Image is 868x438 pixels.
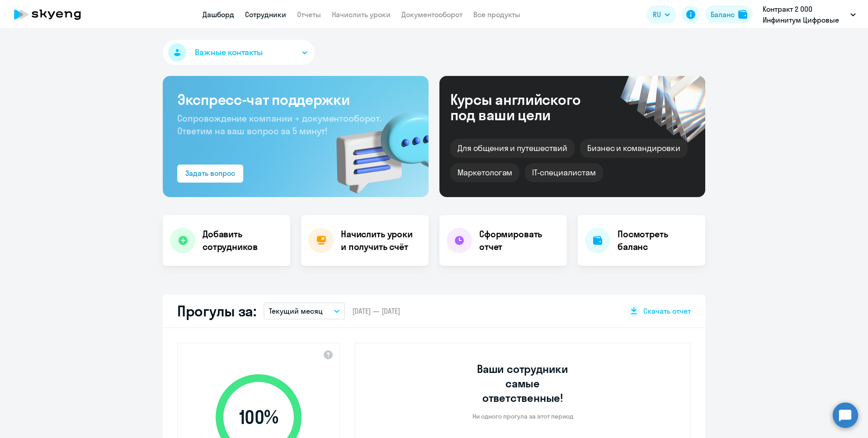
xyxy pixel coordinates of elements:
[203,228,283,253] h4: Добавить сотрудников
[580,139,688,158] div: Бизнес и командировки
[618,228,698,253] h4: Посмотреть баланс
[332,10,391,19] a: Начислить уроки
[163,40,315,65] button: Важные контакты
[450,92,605,122] div: Курсы английского под ваши цели
[177,165,243,183] button: Задать вопрос
[643,306,691,316] span: Скачать отчет
[352,306,400,316] span: [DATE] — [DATE]
[177,302,256,320] h2: Прогулы за:
[177,90,414,108] h3: Экспресс-чат поддержки
[450,139,575,158] div: Для общения и путешествий
[195,47,263,58] span: Важные контакты
[738,10,747,19] img: balance
[479,228,560,253] h4: Сформировать отчет
[297,10,321,19] a: Отчеты
[705,5,753,24] button: Балансbalance
[203,10,234,19] a: Дашборд
[245,10,286,19] a: Сотрудники
[185,168,235,179] div: Задать вопрос
[207,406,311,428] span: 100 %
[177,113,382,137] span: Сопровождение компании + документооборот. Ответим на ваш вопрос за 5 минут!
[269,306,323,316] p: Текущий месяц
[763,4,847,25] p: Контракт 2 ООО Инфинитум Цифровые Системы, СПЕЦИАЛИЗИРОВАННЫЙ ДЕПОЗИТАРИЙ ИНФИНИТУМ, АО
[711,9,735,20] div: Баланс
[472,412,573,420] p: Ни одного прогула за этот период
[646,5,676,24] button: RU
[653,9,661,20] span: RU
[401,10,462,19] a: Документооборот
[264,302,345,320] button: Текущий месяц
[323,95,429,197] img: bg-img
[465,362,581,405] h3: Ваши сотрудники самые ответственные!
[450,163,519,182] div: Маркетологам
[341,228,420,253] h4: Начислить уроки и получить счёт
[525,163,603,182] div: IT-специалистам
[758,4,860,25] button: Контракт 2 ООО Инфинитум Цифровые Системы, СПЕЦИАЛИЗИРОВАННЫЙ ДЕПОЗИТАРИЙ ИНФИНИТУМ, АО
[473,10,520,19] a: Все продукты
